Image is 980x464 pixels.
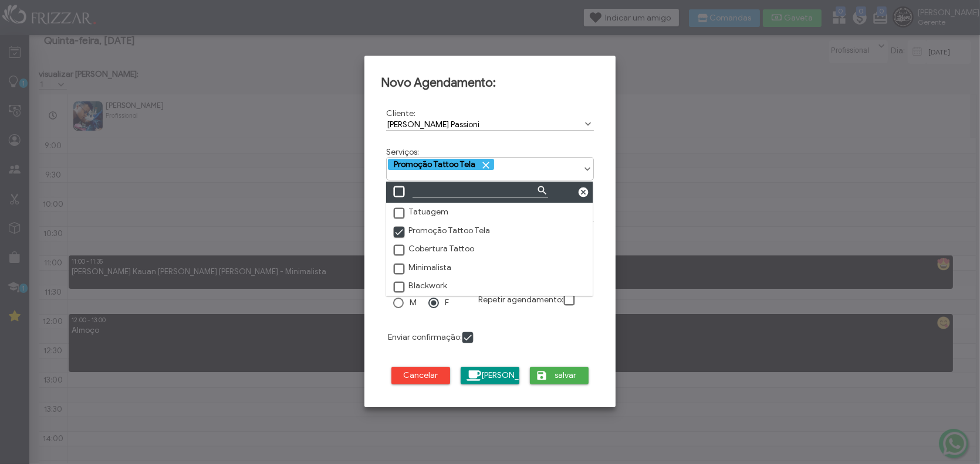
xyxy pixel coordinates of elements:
label: Tatuagem [392,207,448,217]
label: Promoção Tattoo Tela [392,226,490,236]
h2: Novo Agendamento: [381,75,599,90]
label: Cliente: [386,108,415,118]
span: Cancelar [400,367,442,384]
label: Serviços: [386,147,419,157]
label: F [445,298,449,308]
label: M [410,298,417,308]
span: [PERSON_NAME] [482,367,511,384]
button: salvar [530,367,589,384]
span: salvar [551,367,580,384]
label: Blackwork [392,281,447,291]
button: [PERSON_NAME] [461,367,519,384]
label: Cobertura Tattoo [392,244,474,254]
label: Repetir agendamento: [478,294,563,304]
label: Minimalista [392,262,451,273]
a: Close [577,186,590,199]
button: Cancelar [391,367,450,384]
label: Enviar confirmação: [388,332,462,342]
span: Promoção Tattoo Tela [390,159,492,169]
button: Show Options [582,118,594,130]
input: Filter Input [413,186,548,197]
